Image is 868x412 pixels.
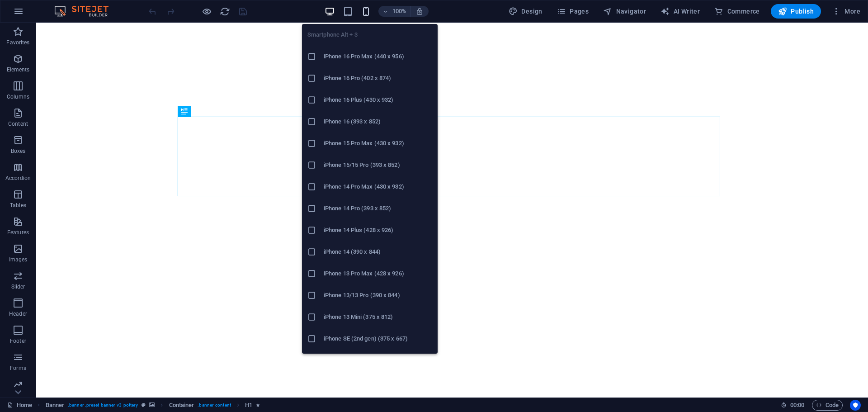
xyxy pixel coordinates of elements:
span: . banner-content [198,400,231,411]
span: AI Writer [660,7,700,16]
h6: iPhone 16 (393 x 852) [324,116,432,127]
h6: iPhone 16 Plus (430 x 932) [324,95,432,105]
i: Reload page [220,6,230,17]
h6: 100% [392,6,406,17]
i: This element contains a background [149,403,155,407]
h6: iPhone 13 Pro Max (428 x 926) [324,268,432,279]
button: AI Writer [657,4,703,19]
img: Editor Logo [52,6,120,17]
span: More [832,7,860,16]
p: Content [8,120,28,128]
h6: iPhone 16 Pro (402 x 874) [324,73,432,84]
button: Navigator [599,4,650,19]
p: Features [7,229,29,236]
button: More [828,4,864,19]
nav: breadcrumb [46,400,260,411]
h6: iPhone 14 Pro (393 x 852) [324,203,432,214]
span: Design [509,7,542,16]
span: : [797,402,798,408]
button: Publish [771,4,821,19]
h6: iPhone SE (2nd gen) (375 x 667) [324,333,432,344]
button: Pages [553,4,592,19]
h6: iPhone 13/13 Pro (390 x 844) [324,290,432,301]
div: Design (Ctrl+Alt+Y) [505,4,546,19]
i: Element contains an animation [256,403,260,407]
p: Boxes [11,147,26,155]
i: This element is a customizable preset [142,403,146,407]
p: Header [9,310,27,317]
span: Publish [778,7,814,16]
p: Accordion [5,175,31,182]
a: Click to cancel selection. Double-click to open Pages [7,400,32,411]
button: Usercentrics [850,400,861,411]
span: Code [816,400,839,411]
button: Code [812,400,843,411]
span: Navigator [603,7,646,16]
h6: iPhone 14 Plus (428 x 926) [324,225,432,236]
i: On resize automatically adjust zoom level to fit chosen device. [415,7,424,15]
p: Footer [10,337,26,345]
p: Slider [11,283,25,290]
h6: iPhone 14 (390 x 844) [324,246,432,257]
span: Click to select. Double-click to edit [245,400,252,411]
h6: iPhone 15/15 Pro (393 x 852) [324,160,432,170]
p: Images [9,256,28,263]
p: Elements [7,66,30,73]
span: 00 00 [790,400,804,411]
button: Commerce [711,4,764,19]
button: reload [219,6,230,17]
h6: Session time [781,400,805,411]
p: Favorites [6,39,29,46]
button: Click here to leave preview mode and continue editing [201,6,212,17]
p: Columns [7,93,29,100]
button: 100% [378,6,410,17]
span: Commerce [714,7,760,16]
h6: iPhone 15 Pro Max (430 x 932) [324,138,432,149]
h6: iPhone 14 Pro Max (430 x 932) [324,181,432,192]
p: Forms [10,365,26,372]
h6: iPhone 16 Pro Max (440 x 956) [324,51,432,62]
span: Click to select. Double-click to edit [169,400,194,411]
h6: iPhone 13 Mini (375 x 812) [324,312,432,322]
span: . banner .preset-banner-v3-pottery [68,400,138,411]
span: Pages [557,7,589,16]
p: Tables [10,202,26,209]
span: Click to select. Double-click to edit [46,400,65,411]
button: Design [505,4,546,19]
